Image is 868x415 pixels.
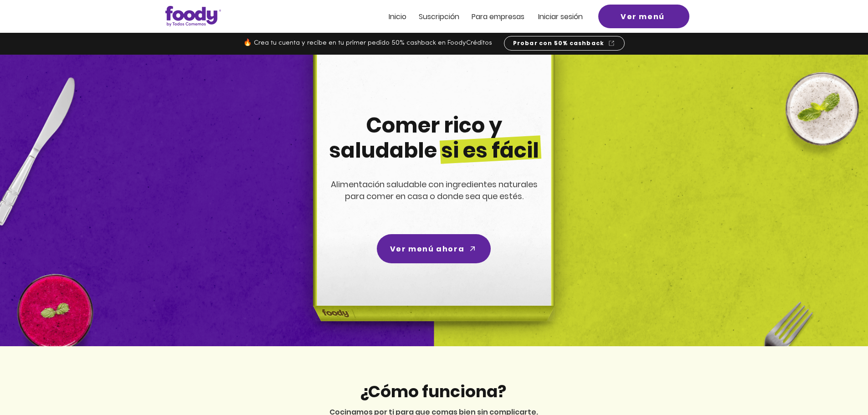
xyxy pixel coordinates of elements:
[538,11,583,22] span: Iniciar sesión
[598,5,689,28] a: Ver menú
[472,11,480,22] span: Pa
[419,13,459,20] a: Suscripción
[504,36,625,51] a: Probar con 50% cashback
[621,11,665,22] span: Ver menú
[390,243,464,255] span: Ver menú ahora
[288,55,577,346] img: headline-center-compress.png
[377,234,491,263] a: Ver menú ahora
[472,13,524,20] a: Para empresas
[389,13,406,20] a: Inicio
[360,380,506,403] span: ¿Cómo funciona?
[480,11,524,22] span: ra empresas
[389,11,406,22] span: Inicio
[538,13,583,20] a: Iniciar sesión
[329,111,539,165] span: Comer rico y saludable si es fácil
[243,40,492,46] span: 🔥 Crea tu cuenta y recibe en tu primer pedido 50% cashback en FoodyCréditos
[419,11,459,22] span: Suscripción
[165,6,221,26] img: Logo_Foody V2.0.0 (3).png
[513,39,605,47] span: Probar con 50% cashback
[331,179,538,202] span: Alimentación saludable con ingredientes naturales para comer en casa o donde sea que estés.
